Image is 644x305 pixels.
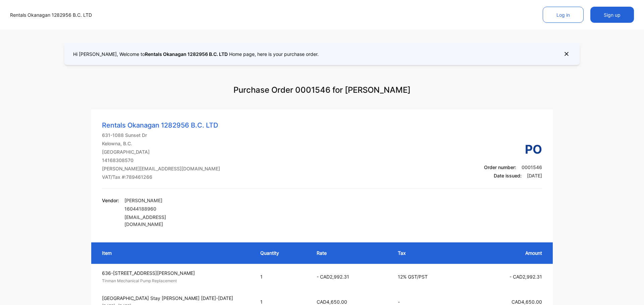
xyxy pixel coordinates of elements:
p: 631-1088 Sunset Dr [102,132,220,139]
button: Log in [543,7,584,23]
p: VAT/Tax #: 789461266 [102,173,220,180]
span: Rentals Okanagan 1282956 B.C. LTD [145,51,228,57]
p: Purchase Order 0001546 for [PERSON_NAME] [233,77,411,103]
p: Kelowna , B.C. [102,140,220,147]
p: Hi [PERSON_NAME], Welcome to Home page, here is your purchase order. [73,51,319,58]
p: Rentals Okanagan 1282956 B.C. LTD [10,11,92,18]
button: Sign up [590,7,634,23]
span: Date issued: [494,173,522,178]
p: Rate [317,249,385,256]
span: 0001546 [522,164,542,170]
p: 12% GST/PST [398,273,460,280]
p: 16044188960 [124,205,202,212]
p: 14168308570 [102,157,220,164]
p: [PERSON_NAME][EMAIL_ADDRESS][DOMAIN_NAME] [102,165,220,172]
p: 636-[STREET_ADDRESS][PERSON_NAME] [102,270,248,277]
p: Amount [473,249,542,256]
p: [GEOGRAPHIC_DATA] [102,148,220,155]
span: CAD4,650.00 [317,299,347,305]
p: Tinman Mechanical Pump Replacement [102,278,248,284]
p: Rentals Okanagan 1282956 B.C. LTD [102,120,220,130]
p: [EMAIL_ADDRESS][DOMAIN_NAME] [124,214,202,228]
span: [DATE] [527,173,542,178]
h3: PO [484,140,542,158]
p: Vendor: [102,197,119,204]
p: Tax [398,249,460,256]
span: - CAD2,992.31 [509,274,542,280]
span: Order number: [484,164,516,170]
p: [PERSON_NAME] [124,197,202,204]
p: [GEOGRAPHIC_DATA] Stay [PERSON_NAME] [DATE]-[DATE] [102,295,248,302]
span: - CAD2,992.31 [317,274,349,280]
span: CAD4,650.00 [512,299,542,305]
p: 1 [260,273,303,280]
p: Quantity [260,249,303,256]
p: Item [102,249,247,256]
